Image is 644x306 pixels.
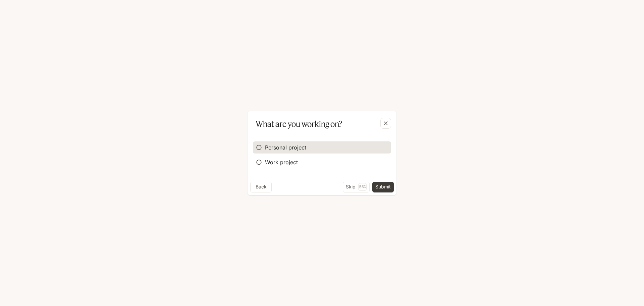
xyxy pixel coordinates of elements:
[372,182,394,192] button: Submit
[265,143,306,151] span: Personal project
[265,158,298,166] span: Work project
[256,118,342,130] p: What are you working on?
[250,182,272,192] button: Back
[343,182,370,192] button: SkipEsc
[358,183,367,190] p: Esc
